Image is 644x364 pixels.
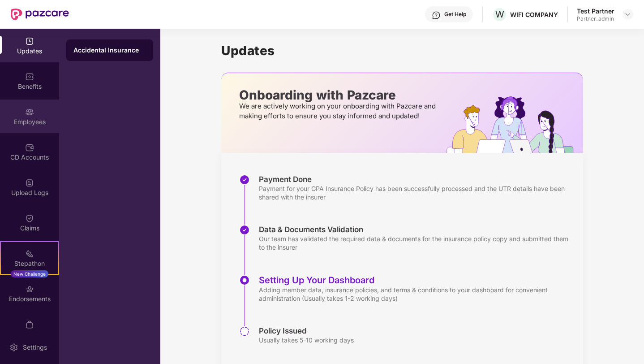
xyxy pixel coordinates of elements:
[25,285,34,294] img: svg+xml;base64,PHN2ZyBpZD0iRW5kb3JzZW1lbnRzIiB4bWxucz0iaHR0cDovL3d3dy53My5vcmcvMjAwMC9zdmciIHdpZH...
[510,10,558,19] div: WIFI COMPANY
[25,249,34,258] img: svg+xml;base64,PHN2ZyB4bWxucz0iaHR0cDovL3d3dy53My5vcmcvMjAwMC9zdmciIHdpZHRoPSIyMSIgaGVpZ2h0PSIyMC...
[239,326,250,337] img: svg+xml;base64,PHN2ZyBpZD0iU3RlcC1QZW5kaW5nLTMyeDMyIiB4bWxucz0iaHR0cDovL3d3dy53My5vcmcvMjAwMC9zdm...
[259,174,574,184] div: Payment Done
[25,37,34,46] img: svg+xml;base64,PHN2ZyBpZD0iVXBkYXRlZCIgeG1sbnM9Imh0dHA6Ly93d3cudzMub3JnLzIwMDAvc3ZnIiB3aWR0aD0iMj...
[259,234,574,251] div: Our team has validated the required data & documents for the insurance policy copy and submitted ...
[20,343,50,352] div: Settings
[577,15,614,22] div: Partner_admin
[221,43,583,58] h1: Updates
[11,270,48,277] div: New Challenge
[577,7,614,15] div: Test Partner
[259,184,574,201] div: Payment for your GPA Insurance Policy has been successfully processed and the UTR details have be...
[432,11,441,20] img: svg+xml;base64,PHN2ZyBpZD0iSGVscC0zMngzMiIgeG1sbnM9Imh0dHA6Ly93d3cudzMub3JnLzIwMDAvc3ZnIiB3aWR0aD...
[444,11,466,18] div: Get Help
[11,9,69,20] img: New Pazcare Logo
[259,336,354,344] div: Usually takes 5-10 working days
[25,72,34,81] img: svg+xml;base64,PHN2ZyBpZD0iQmVuZWZpdHMiIHhtbG5zPSJodHRwOi8vd3d3LnczLm9yZy8yMDAwL3N2ZyIgd2lkdGg9Ij...
[25,320,34,329] img: svg+xml;base64,PHN2ZyBpZD0iTXlfT3JkZXJzIiBkYXRhLW5hbWU9Ik15IE9yZGVycyIgeG1sbnM9Imh0dHA6Ly93d3cudz...
[239,174,250,185] img: svg+xml;base64,PHN2ZyBpZD0iU3RlcC1Eb25lLTMyeDMyIiB4bWxucz0iaHR0cDovL3d3dy53My5vcmcvMjAwMC9zdmciIH...
[239,275,250,286] img: svg+xml;base64,PHN2ZyBpZD0iU3RlcC1BY3RpdmUtMzJ4MzIiIHhtbG5zPSJodHRwOi8vd3d3LnczLm9yZy8yMDAwL3N2Zy...
[624,11,631,18] img: svg+xml;base64,PHN2ZyBpZD0iRHJvcGRvd24tMzJ4MzIiIHhtbG5zPSJodHRwOi8vd3d3LnczLm9yZy8yMDAwL3N2ZyIgd2...
[259,286,574,303] div: Adding member data, insurance policies, and terms & conditions to your dashboard for convenient a...
[25,108,34,117] img: svg+xml;base64,PHN2ZyBpZD0iRW1wbG95ZWVzIiB4bWxucz0iaHR0cDovL3d3dy53My5vcmcvMjAwMC9zdmciIHdpZHRoPS...
[9,343,18,352] img: svg+xml;base64,PHN2ZyBpZD0iU2V0dGluZy0yMHgyMCIgeG1sbnM9Imh0dHA6Ly93d3cudzMub3JnLzIwMDAvc3ZnIiB3aW...
[25,178,34,187] img: svg+xml;base64,PHN2ZyBpZD0iVXBsb2FkX0xvZ3MiIGRhdGEtbmFtZT0iVXBsb2FkIExvZ3MiIHhtbG5zPSJodHRwOi8vd3...
[25,143,34,152] img: svg+xml;base64,PHN2ZyBpZD0iQ0RfQWNjb3VudHMiIGRhdGEtbmFtZT0iQ0QgQWNjb3VudHMiIHhtbG5zPSJodHRwOi8vd3...
[259,225,574,234] div: Data & Documents Validation
[239,91,438,99] p: Onboarding with Pazcare
[73,46,146,55] div: Accidental Insurance
[1,259,58,268] div: Stepathon
[259,275,574,286] div: Setting Up Your Dashboard
[495,9,504,20] span: W
[239,225,250,235] img: svg+xml;base64,PHN2ZyBpZD0iU3RlcC1Eb25lLTMyeDMyIiB4bWxucz0iaHR0cDovL3d3dy53My5vcmcvMjAwMC9zdmciIH...
[239,101,438,121] p: We are actively working on your onboarding with Pazcare and making efforts to ensure you stay inf...
[259,326,354,336] div: Policy Issued
[25,214,34,223] img: svg+xml;base64,PHN2ZyBpZD0iQ2xhaW0iIHhtbG5zPSJodHRwOi8vd3d3LnczLm9yZy8yMDAwL3N2ZyIgd2lkdGg9IjIwIi...
[447,96,583,153] img: hrOnboarding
